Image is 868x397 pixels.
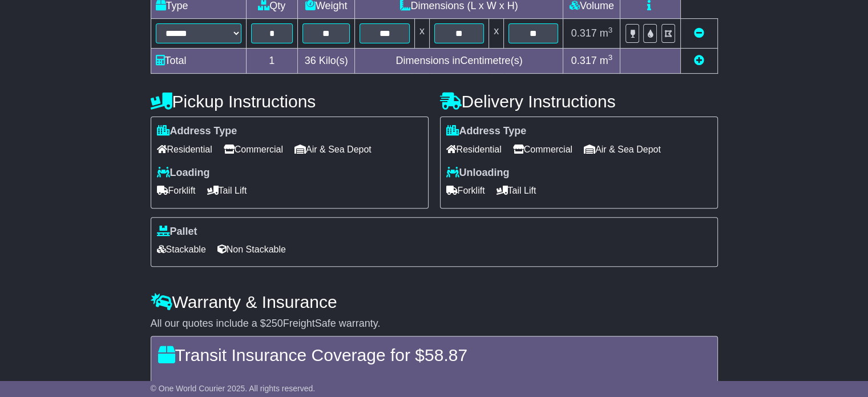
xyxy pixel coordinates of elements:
span: Tail Lift [207,182,247,199]
h4: Warranty & Insurance [151,292,718,311]
span: Forklift [446,182,485,199]
span: Residential [157,141,212,158]
a: Add new item [694,55,704,66]
span: 250 [266,318,283,329]
td: x [414,19,429,49]
h4: Pickup Instructions [151,92,429,111]
span: Commercial [513,141,572,158]
span: 0.317 [571,55,597,66]
span: Tail Lift [496,182,536,199]
span: 0.317 [571,27,597,39]
td: Total [151,49,246,74]
span: Commercial [224,141,283,158]
div: All our quotes include a $ FreightSafe warranty. [151,318,718,330]
label: Loading [157,167,210,179]
td: 1 [246,49,297,74]
label: Pallet [157,226,197,238]
span: 58.87 [425,346,467,364]
span: Non Stackable [217,240,286,258]
span: © One World Courier 2025. All rights reserved. [151,384,316,393]
h4: Transit Insurance Coverage for $ [158,346,710,364]
sup: 3 [608,26,613,34]
label: Address Type [446,125,527,138]
sup: 3 [608,53,613,62]
span: Air & Sea Depot [294,141,372,158]
td: Kilo(s) [297,49,355,74]
span: m [600,27,613,39]
td: Dimensions in Centimetre(s) [355,49,563,74]
span: Air & Sea Depot [584,141,661,158]
label: Address Type [157,125,237,138]
h4: Delivery Instructions [440,92,718,111]
td: x [489,19,504,49]
span: m [600,55,613,66]
a: Remove this item [694,27,704,39]
span: 36 [305,55,316,66]
span: Residential [446,141,502,158]
label: Unloading [446,167,510,179]
span: Stackable [157,240,206,258]
span: Forklift [157,182,196,199]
